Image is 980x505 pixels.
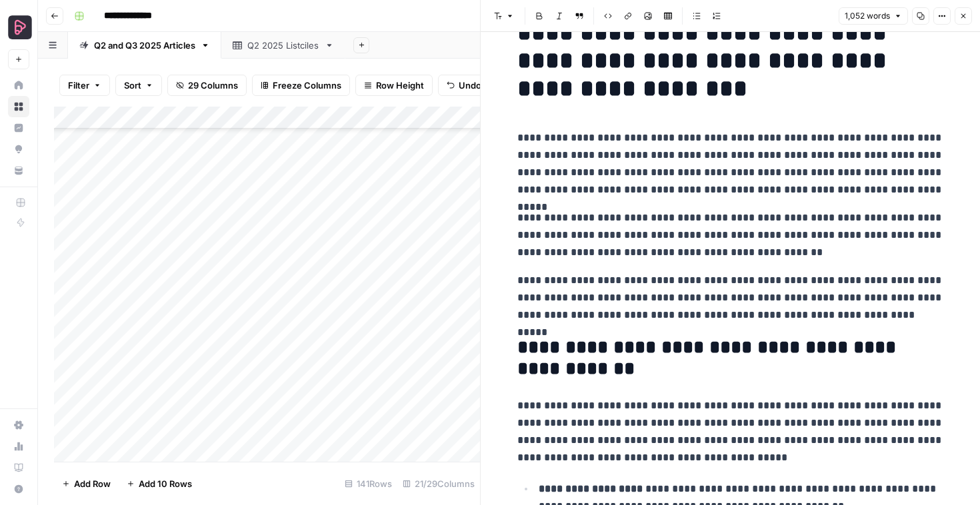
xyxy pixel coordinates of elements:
a: Home [8,75,29,96]
span: Add 10 Rows [139,477,192,490]
span: Row Height [376,79,424,92]
button: Add 10 Rows [119,473,200,494]
button: Filter [59,75,110,96]
span: Filter [68,79,89,92]
button: 29 Columns [167,75,247,96]
img: Preply Business Logo [8,15,32,39]
button: Help + Support [8,478,29,500]
a: Browse [8,96,29,117]
div: Q2 2025 Listciles [247,39,319,52]
span: Add Row [74,477,111,490]
button: Sort [115,75,162,96]
span: Undo [459,79,481,92]
span: Freeze Columns [273,79,341,92]
a: Insights [8,117,29,139]
a: Opportunities [8,139,29,160]
button: Row Height [355,75,433,96]
a: Your Data [8,160,29,181]
a: Learning Hub [8,457,29,478]
div: 141 Rows [339,473,397,494]
div: 21/29 Columns [397,473,480,494]
a: Q2 2025 Listciles [221,32,345,59]
a: Q2 and Q3 2025 Articles [68,32,221,59]
a: Usage [8,436,29,457]
a: Settings [8,414,29,436]
span: 1,052 words [845,10,890,22]
span: 29 Columns [188,79,238,92]
button: Add Row [54,473,119,494]
button: Workspace: Preply Business [8,11,29,44]
div: Q2 and Q3 2025 Articles [94,39,195,52]
span: Sort [124,79,141,92]
button: Freeze Columns [252,75,350,96]
button: 1,052 words [839,7,908,25]
button: Undo [438,75,490,96]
